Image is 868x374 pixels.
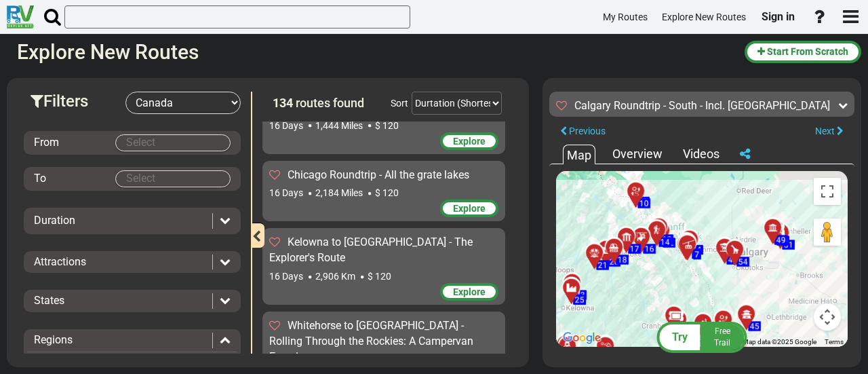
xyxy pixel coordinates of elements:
[269,271,303,282] span: 16 Days
[273,96,293,110] span: 134
[27,255,237,270] div: Attractions
[665,238,674,248] span: 12
[755,3,801,31] a: Sign in
[569,126,606,136] span: Previous
[262,228,505,305] div: Kelowna to [GEOGRAPHIC_DATA] - The Explorer's Route 16 Days 2,906 Km $ 120 Explore
[440,132,498,150] div: Explore
[559,329,604,347] a: Open this area in Google Maps (opens a new window)
[784,240,793,250] span: 51
[34,214,75,227] span: Duration
[391,96,408,110] div: Sort
[814,303,841,331] button: Map camera controls
[609,145,666,163] div: Overview
[375,120,399,131] span: $ 120
[27,213,237,229] div: Duration
[574,99,830,112] sapn: Calgary Roundtrip - South - Incl. [GEOGRAPHIC_DATA]
[34,333,73,346] span: Regions
[269,236,473,264] span: Kelowna to [GEOGRAPHIC_DATA] - The Explorer's Route
[27,293,237,309] div: States
[296,96,364,110] span: routes found
[453,286,486,297] span: Explore
[656,4,752,31] a: Explore New Routes
[745,41,861,63] button: Start From Scratch
[814,219,841,246] button: Drag Pegman onto the map to open Street View
[34,172,46,185] span: To
[618,255,627,265] span: 18
[778,236,788,246] span: 50
[598,261,608,270] span: 21
[776,236,786,245] span: 49
[762,10,795,23] span: Sign in
[660,238,670,247] span: 14
[563,145,595,164] div: Map
[672,331,688,343] span: Try
[269,187,303,198] span: 16 Days
[679,145,723,163] div: Videos
[630,244,639,254] span: 17
[575,295,585,305] span: 25
[440,283,498,301] div: Explore
[34,294,64,307] span: States
[34,255,86,268] span: Attractions
[368,271,391,282] span: $ 120
[453,136,486,147] span: Explore
[549,122,616,141] button: Previous
[269,120,303,131] span: 16 Days
[17,41,734,63] h2: Explore New Routes
[645,244,654,254] span: 16
[34,136,59,149] span: From
[750,322,759,331] span: 45
[815,126,835,136] span: Next
[825,338,844,345] a: Terms (opens in new tab)
[662,12,746,22] span: Explore New Routes
[603,12,648,22] span: My Routes
[27,333,237,348] div: Regions
[639,199,649,208] span: 10
[315,120,363,131] span: 1,444 Miles
[440,200,498,217] div: Explore
[804,122,854,141] button: Next
[7,5,34,29] img: RvPlanetLogo.png
[559,329,604,347] img: Google
[315,271,355,282] span: 2,906 Km
[453,203,486,214] span: Explore
[315,187,363,198] span: 2,184 Miles
[695,250,700,259] span: 7
[375,187,399,198] span: $ 120
[738,257,748,267] span: 54
[116,171,230,187] input: Select
[116,135,230,151] input: Select
[743,338,816,345] span: Map data ©2025 Google
[653,321,751,354] button: Try FreeTrail
[714,326,730,348] span: Free Trail
[814,178,841,205] button: Toggle fullscreen view
[269,319,473,363] span: Whitehorse to [GEOGRAPHIC_DATA] - Rolling Through the Rockies: A Campervan Experience
[288,168,469,181] span: Chicago Roundtrip - All the grate lakes
[597,4,654,31] a: My Routes
[31,92,125,110] h3: Filters
[767,46,848,57] span: Start From Scratch
[663,235,672,244] span: 13
[262,161,505,222] div: Chicago Roundtrip - All the grate lakes 16 Days 2,184 Miles $ 120 Explore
